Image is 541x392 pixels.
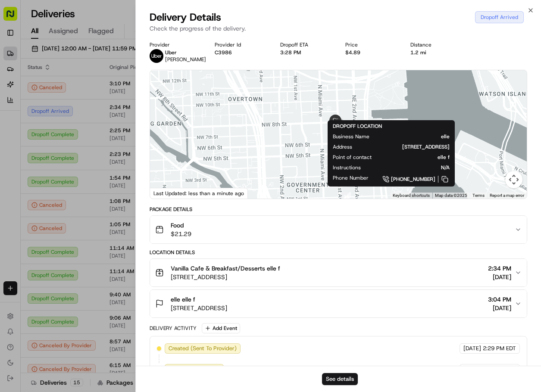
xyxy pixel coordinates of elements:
span: Business Name [333,133,369,140]
div: Last Updated: less than a minute ago [150,188,248,199]
span: Map data ©2025 [435,193,467,198]
span: 3:04 PM [488,295,511,304]
p: Check the progress of the delivery. [150,24,527,33]
span: Pylon [86,214,104,220]
button: Food$21.29 [150,216,527,243]
span: Uber [165,49,177,56]
input: Clear [22,56,142,65]
a: Open this area in Google Maps (opens a new window) [152,187,181,199]
div: $4.89 [345,49,397,56]
div: Distance [410,41,462,48]
span: elle f [385,154,450,161]
div: Provider Id [215,41,266,48]
span: • [72,157,75,164]
div: Dropoff ETA [280,41,331,48]
span: API Documentation [81,193,138,201]
span: Point of contact [333,154,372,161]
span: $21.29 [171,230,191,238]
div: 1.2 mi [410,49,462,56]
a: Powered byPylon [61,213,104,220]
button: Keyboard shortcuts [393,193,430,199]
span: Knowledge Base [17,193,66,201]
span: N/A [375,164,450,171]
span: [PERSON_NAME] [165,56,206,63]
button: Map camera controls [505,171,522,188]
div: Package Details [150,206,527,213]
span: • [65,134,68,140]
div: Start new chat [39,82,141,91]
img: 1736555255976-a54dd68f-1ca7-489b-9aae-adbdc363a1c4 [9,82,24,98]
span: Delivery Details [150,10,221,24]
div: Provider [150,41,201,48]
span: [PERSON_NAME] [27,157,70,164]
span: [STREET_ADDRESS] [366,143,450,150]
div: 💻 [73,193,80,200]
img: 1736555255976-a54dd68f-1ca7-489b-9aae-adbdc363a1c4 [17,134,24,141]
span: [STREET_ADDRESS] [171,273,280,281]
div: Price [345,41,397,48]
a: Terms (opens in new tab) [472,193,485,198]
span: Phone Number [333,174,369,181]
span: Vanilla Cafe & Breakfast/Desserts elle f [171,264,280,273]
a: 💻API Documentation [69,189,142,205]
div: Location Details [150,249,527,256]
button: Vanilla Cafe & Breakfast/Desserts elle f[STREET_ADDRESS]2:34 PM[DATE] [150,259,527,286]
span: [DATE] [69,134,87,140]
button: Start new chat [147,85,157,95]
img: 1736555255976-a54dd68f-1ca7-489b-9aae-adbdc363a1c4 [17,157,24,164]
span: Address [333,143,352,150]
img: Alwin [9,149,22,162]
button: C3986 [215,49,232,56]
img: uber-new-logo.jpeg [150,49,163,63]
span: [DATE] [76,157,94,164]
div: 📗 [9,193,16,200]
img: Nash [9,9,26,26]
a: 📗Knowledge Base [5,189,69,205]
button: See details [322,373,358,385]
div: We're available if you need us! [39,91,119,98]
img: Google [152,187,181,199]
span: [DATE] [463,365,481,373]
button: elle elle f[STREET_ADDRESS]3:04 PM[DATE] [150,290,527,317]
img: Regen Pajulas [9,125,22,139]
span: [PHONE_NUMBER] [391,176,435,183]
span: 2:29 PM EDT [483,345,516,352]
span: [DATE] [488,304,511,312]
span: elle elle f [171,295,195,304]
img: 9188753566659_6852d8bf1fb38e338040_72.png [18,82,34,98]
span: [DATE] [488,273,511,281]
span: Instructions [333,164,361,171]
button: See all [134,110,157,121]
span: 2:34 PM [488,264,511,273]
span: Regen Pajulas [27,134,63,140]
div: 24 [341,192,351,202]
span: [STREET_ADDRESS] [171,304,227,312]
span: Food [171,221,191,230]
span: [DATE] [463,345,481,352]
a: [PHONE_NUMBER] [382,174,450,184]
div: 3:28 PM [280,49,331,56]
span: Not Assigned Driver [169,365,220,373]
a: Report a map error [490,193,524,198]
span: DROPOFF LOCATION [333,123,382,130]
span: elle [383,133,450,140]
p: Welcome 👋 [9,34,157,48]
span: 2:29 PM EDT [483,365,516,373]
button: Add Event [202,323,240,333]
div: Past conversations [9,112,58,119]
div: Delivery Activity [150,325,197,332]
span: Created (Sent To Provider) [169,345,237,352]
